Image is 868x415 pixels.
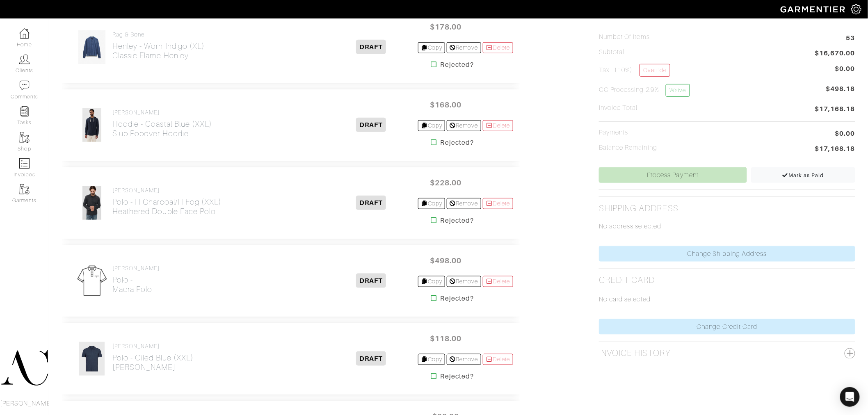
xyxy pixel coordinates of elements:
[421,174,471,192] span: $228.00
[112,31,205,38] h4: rag & bone
[19,132,30,143] img: garments-icon-b7da505a4dc4fd61783c78ac3ca0ef83fa9d6f193b1c9dc38574b1d14d53ca28.png
[483,276,513,287] a: Delete
[19,54,30,64] img: clients-icon-6bae9207a08558b7cb47a8932f037763ab4055f8c8b6bfacd5dc20c3e0201464.png
[112,109,212,138] a: [PERSON_NAME] Hoodie - Coastal Blue (XXL)Slub Popover Hoodie
[826,84,855,100] span: $498.18
[815,48,856,59] span: $16,670.00
[483,198,513,209] a: Delete
[441,138,474,148] strong: Rejected?
[418,354,445,365] a: Copy
[82,186,102,220] img: xxeMaAvbJRQWvtt2FKgE48Jy
[112,265,160,294] a: [PERSON_NAME] Polo -Macra Polo
[356,196,386,210] span: DRAFT
[441,372,474,381] strong: Rejected?
[112,119,212,138] h2: Hoodie - Coastal Blue (XXL) Slub Popover Hoodie
[418,276,445,287] a: Copy
[418,198,445,209] a: Copy
[599,246,855,262] a: Change Shipping Address
[483,120,513,131] a: Delete
[112,187,222,216] a: [PERSON_NAME] Polo - H Charcoal/H Fog (XXL)Heathered Double Face Polo
[751,167,855,183] a: Mark as Paid
[112,109,212,116] h4: [PERSON_NAME]
[19,158,30,169] img: orders-icon-0abe47150d42831381b5fb84f609e132dff9fe21cb692f30cb5eec754e2cba89.png
[599,294,855,304] p: No card selected
[599,221,855,231] p: No address selected
[483,42,513,53] a: Delete
[356,351,386,366] span: DRAFT
[835,129,855,139] span: $0.00
[418,42,445,53] a: Copy
[112,343,194,350] h4: [PERSON_NAME]
[599,203,678,214] h2: Shipping Address
[441,216,474,226] strong: Rejected?
[418,120,445,131] a: Copy
[599,104,638,112] h5: Invoice Total
[599,129,628,137] h5: Payments
[19,80,30,91] img: comment-icon-a0a6a9ef722e966f86d9cbdc48e553b5cf19dbc54f86b18d962a5391bc8f6eb6.png
[78,30,106,64] img: 5Lp5C64EqMvyFJbut9FoAj4H
[421,18,471,36] span: $178.00
[112,187,222,194] h4: [PERSON_NAME]
[840,387,860,407] div: Open Intercom Messenger
[599,319,855,335] a: Change Credit Card
[19,28,30,39] img: dashboard-icon-dbcd8f5a0b271acd01030246c82b418ddd0df26cd7fceb0bd07c9910d44c42f6.png
[447,42,481,53] a: Remove
[483,354,513,365] a: Delete
[815,104,856,115] span: $17,168.18
[599,64,670,77] h5: Tax ( : 0%)
[356,118,386,132] span: DRAFT
[447,276,481,287] a: Remove
[112,41,205,60] h2: Henley - Worn Indigo (XL) Classic Flame Henley
[421,252,471,269] span: $498.00
[447,198,481,209] a: Remove
[447,354,481,365] a: Remove
[421,96,471,114] span: $168.00
[441,60,474,70] strong: Rejected?
[777,2,851,16] img: garmentier-logo-header-white-b43fb05a5012e4ada735d5af1a66efaba907eab6374d6393d1fbf88cb4ef424d.png
[599,348,670,358] h2: Invoice History
[19,106,30,116] img: reminder-icon-8004d30b9f0a5d33ae49ab947aed9ed385cf756f9e5892f1edd6e32f2345188e.png
[447,120,481,131] a: Remove
[851,4,861,14] img: gear-icon-white-bd11855cb880d31180b6d7d6211b90ccbf57a29d726f0c71d8c61bd08dd39cc2.png
[599,48,624,56] h5: Subtotal
[835,64,855,74] span: $0.00
[666,84,690,97] a: Waive
[75,264,109,298] img: Mens_Polo-4fe5a7ec04c8e2b3016d26276c451d07c02dff0c37b8a18b6c1eff9c343cd94e.png
[599,84,690,97] h5: CC Processing 2.9%
[112,31,205,60] a: rag & bone Henley - Worn Indigo (XL)Classic Flame Henley
[599,144,657,152] h5: Balance Remaining
[79,342,105,376] img: 8rpU9FzmejQjWiVWGpGhQZAb
[112,275,160,294] h2: Polo - Macra Polo
[356,274,386,288] span: DRAFT
[82,108,102,142] img: LDMuNE4ARgGycdrJnYL72EoL
[112,343,194,372] a: [PERSON_NAME] Polo - Oiled Blue (XXL)[PERSON_NAME]
[599,167,747,183] a: Process Payment
[815,144,856,155] span: $17,168.18
[599,33,650,41] h5: Number of Items
[112,353,194,372] h2: Polo - Oiled Blue (XXL) [PERSON_NAME]
[846,33,855,44] span: 53
[782,172,824,178] span: Mark as Paid
[599,275,655,285] h2: Credit Card
[112,197,222,216] h2: Polo - H Charcoal/H Fog (XXL) Heathered Double Face Polo
[19,184,30,194] img: garments-icon-b7da505a4dc4fd61783c78ac3ca0ef83fa9d6f193b1c9dc38574b1d14d53ca28.png
[356,40,386,54] span: DRAFT
[640,64,670,77] a: Override
[112,265,160,272] h4: [PERSON_NAME]
[441,294,474,303] strong: Rejected?
[421,330,471,347] span: $118.00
